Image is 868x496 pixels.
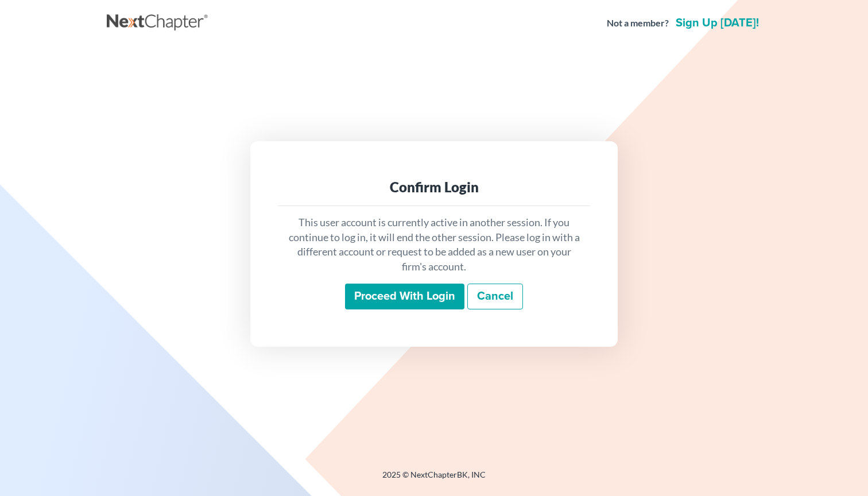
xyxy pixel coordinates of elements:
[107,469,761,490] div: 2025 © NextChapterBK, INC
[467,284,523,310] a: Cancel
[673,17,761,29] a: Sign up [DATE]!
[287,215,581,274] p: This user account is currently active in another session. If you continue to log in, it will end ...
[287,178,581,196] div: Confirm Login
[345,284,464,310] input: Proceed with login
[607,17,669,30] strong: Not a member?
